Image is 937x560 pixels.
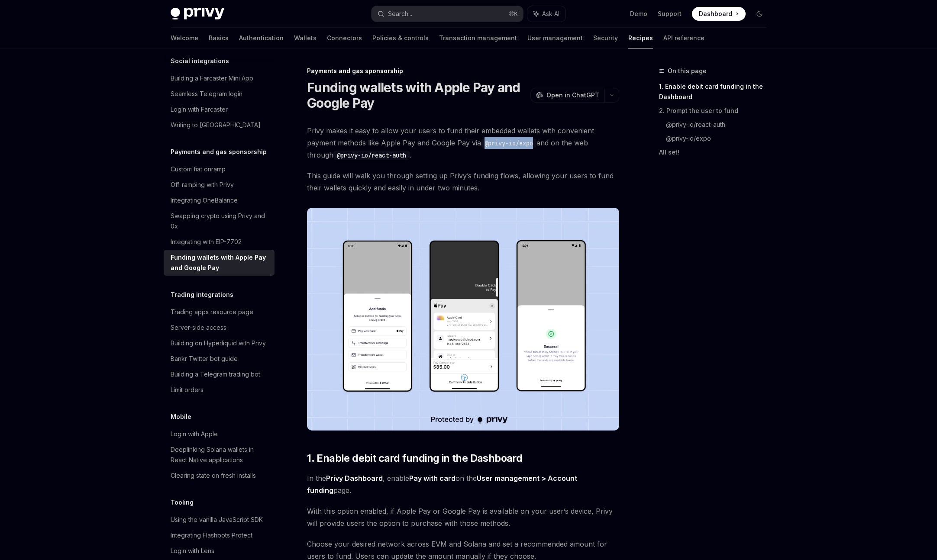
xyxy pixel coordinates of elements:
[481,138,536,148] code: @privy-io/expo
[527,6,565,22] button: Ask AI
[171,237,242,247] div: Integrating with EIP-7702
[164,208,275,234] a: Swapping crypto using Privy and 0x
[509,10,518,17] span: ⌘ K
[164,71,275,86] a: Building a Farcaster Mini App
[692,7,746,21] a: Dashboard
[663,28,704,48] a: API reference
[171,164,226,174] div: Custom fiat onramp
[164,234,275,250] a: Integrating with EIP-7702
[171,307,253,317] div: Trading apps resource page
[372,28,429,48] a: Policies & controls
[171,147,267,157] h5: Payments and gas sponsorship
[171,412,191,422] h5: Mobile
[409,474,456,483] strong: Pay with card
[164,250,275,276] a: Funding wallets with Apple Pay and Google Pay
[164,426,275,442] a: Login with Apple
[546,91,599,100] span: Open in ChatGPT
[659,80,773,104] a: 1. Enable debit card funding in the Dashboard
[530,88,604,103] button: Open in ChatGPT
[542,10,559,18] span: Ask AI
[327,28,362,48] a: Connectors
[164,512,275,528] a: Using the vanilla JavaScript SDK
[307,125,619,161] span: Privy makes it easy to allow your users to fund their embedded wallets with convenient payment me...
[659,145,773,159] a: All set!
[164,117,275,133] a: Writing to [GEOGRAPHIC_DATA]
[171,120,261,130] div: Writing to [GEOGRAPHIC_DATA]
[171,470,256,481] div: Clearing state on fresh installs
[171,385,204,395] div: Limit orders
[239,28,284,48] a: Authentication
[307,80,527,111] h1: Funding wallets with Apple Pay and Google Pay
[164,351,275,367] a: Bankr Twitter bot guide
[527,28,583,48] a: User management
[333,151,410,160] code: @privy-io/react-auth
[658,10,682,18] a: Support
[171,28,198,48] a: Welcome
[171,89,242,99] div: Seamless Telegram login
[372,6,523,22] button: Search...⌘K
[628,28,653,48] a: Recipes
[307,505,619,529] span: With this option enabled, if Apple Pay or Google Pay is available on your user’s device, Privy wi...
[171,338,266,348] div: Building on Hyperliquid with Privy
[164,382,275,398] a: Limit orders
[171,180,234,190] div: Off-ramping with Privy
[630,10,647,18] a: Demo
[164,177,275,193] a: Off-ramping with Privy
[171,515,263,525] div: Using the vanilla JavaScript SDK
[171,429,218,439] div: Login with Apple
[164,86,275,102] a: Seamless Telegram login
[307,170,619,194] span: This guide will walk you through setting up Privy’s funding flows, allowing your users to fund th...
[171,369,260,380] div: Building a Telegram trading bot
[164,543,275,559] a: Login with Lens
[171,73,253,84] div: Building a Farcaster Mini App
[171,252,269,273] div: Funding wallets with Apple Pay and Google Pay
[209,28,229,48] a: Basics
[171,195,238,206] div: Integrating OneBalance
[439,28,517,48] a: Transaction management
[171,497,194,508] h5: Tooling
[666,118,773,132] a: @privy-io/react-auth
[753,7,766,21] button: Toggle dark mode
[171,290,233,300] h5: Trading integrations
[164,367,275,382] a: Building a Telegram trading bot
[164,335,275,351] a: Building on Hyperliquid with Privy
[164,468,275,483] a: Clearing state on fresh installs
[388,9,412,19] div: Search...
[171,8,224,20] img: dark logo
[164,442,275,468] a: Deeplinking Solana wallets in React Native applications
[171,354,238,364] div: Bankr Twitter bot guide
[164,193,275,208] a: Integrating OneBalance
[171,211,269,232] div: Swapping crypto using Privy and 0x
[171,530,252,541] div: Integrating Flashbots Protect
[294,28,317,48] a: Wallets
[164,102,275,117] a: Login with Farcaster
[171,546,214,556] div: Login with Lens
[164,161,275,177] a: Custom fiat onramp
[659,104,773,118] a: 2. Prompt the user to fund
[326,474,383,483] a: Privy Dashboard
[668,66,707,76] span: On this page
[307,451,522,465] span: 1. Enable debit card funding in the Dashboard
[307,472,619,496] span: In the , enable on the page.
[164,528,275,543] a: Integrating Flashbots Protect
[307,208,619,431] img: card-based-funding
[164,320,275,335] a: Server-side access
[593,28,618,48] a: Security
[666,132,773,145] a: @privy-io/expo
[171,322,226,333] div: Server-side access
[171,444,269,465] div: Deeplinking Solana wallets in React Native applications
[307,67,619,75] div: Payments and gas sponsorship
[699,10,732,18] span: Dashboard
[164,304,275,320] a: Trading apps resource page
[171,104,228,115] div: Login with Farcaster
